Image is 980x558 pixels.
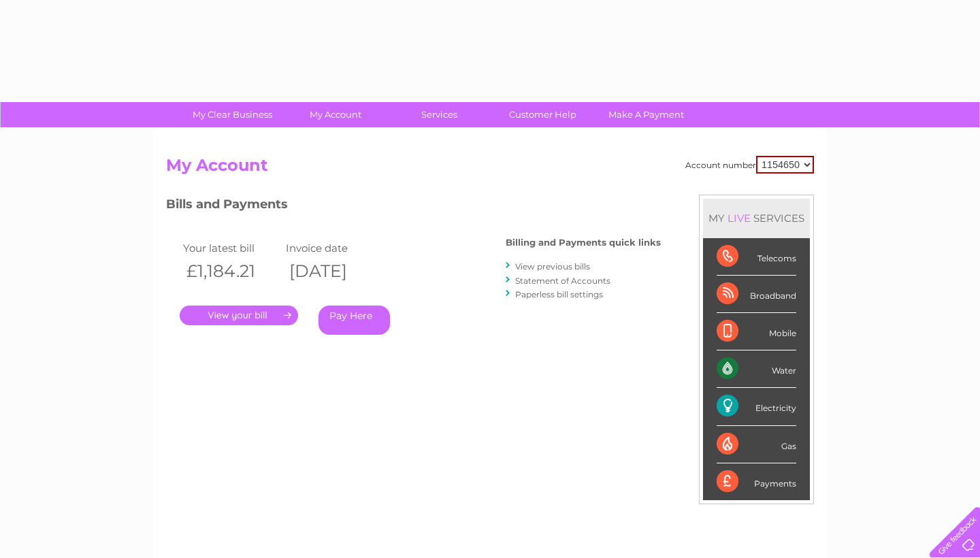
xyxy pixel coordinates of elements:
a: . [180,306,298,325]
a: Pay Here [318,306,390,335]
div: Water [717,350,796,388]
th: £1,184.21 [180,257,282,285]
a: View previous bills [515,261,590,272]
a: Services [383,102,495,127]
div: Gas [717,426,796,463]
a: Statement of Accounts [515,276,610,286]
a: Paperless bill settings [515,289,603,299]
h4: Billing and Payments quick links [506,237,661,248]
a: My Clear Business [176,102,289,127]
a: Customer Help [487,102,599,127]
div: Account number [685,156,814,174]
div: Broadband [717,276,796,313]
div: Mobile [717,313,796,350]
td: Your latest bill [180,239,282,257]
div: Telecoms [717,238,796,276]
a: Make A Payment [590,102,702,127]
div: Payments [717,463,796,500]
th: [DATE] [282,257,385,285]
div: Electricity [717,388,796,425]
h3: Bills and Payments [166,195,661,218]
div: LIVE [725,212,753,225]
div: MY SERVICES [703,199,810,237]
h2: My Account [166,156,814,182]
td: Invoice date [282,239,385,257]
a: My Account [280,102,392,127]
